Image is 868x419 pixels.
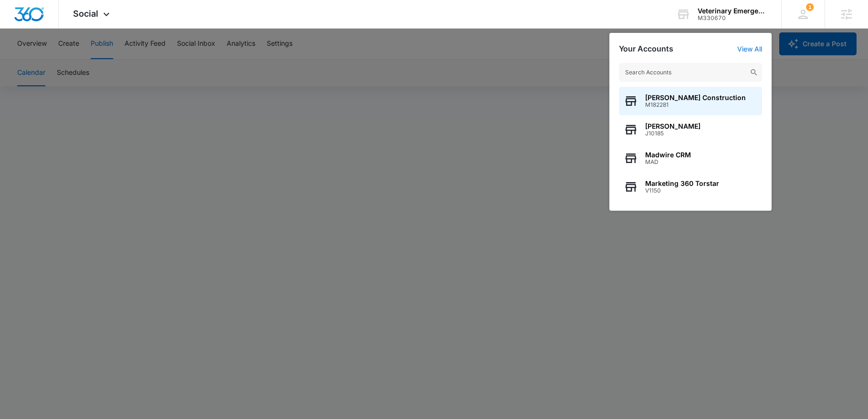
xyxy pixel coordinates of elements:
[645,94,746,102] span: [PERSON_NAME] Construction
[645,151,691,159] span: Madwire CRM
[619,63,762,82] input: Search Accounts
[645,123,701,130] span: [PERSON_NAME]
[73,9,98,19] span: Social
[698,7,767,15] div: account name
[619,115,762,144] button: [PERSON_NAME]J10185
[737,45,762,53] a: View All
[698,15,767,21] div: account id
[645,180,719,187] span: Marketing 360 Torstar
[645,187,719,194] span: V1150
[619,144,762,173] button: Madwire CRMMAD
[645,102,746,108] span: M182281
[619,44,673,53] h2: Your Accounts
[806,3,814,11] div: notifications count
[619,87,762,115] button: [PERSON_NAME] ConstructionM182281
[619,173,762,201] button: Marketing 360 TorstarV1150
[806,3,814,11] span: 1
[645,130,701,137] span: J10185
[645,159,691,165] span: MAD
